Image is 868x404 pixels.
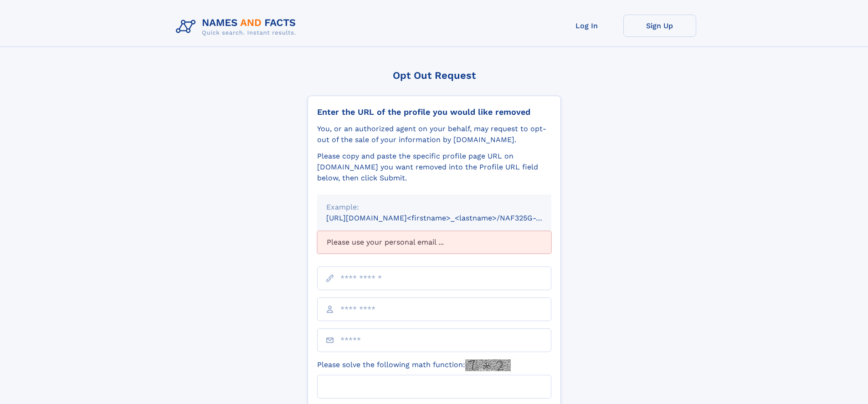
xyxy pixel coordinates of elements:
div: You, or an authorized agent on your behalf, may request to opt-out of the sale of your informatio... [317,123,551,145]
label: Please solve the following math function: [317,359,511,371]
div: Example: [326,202,542,213]
div: Please copy and paste the specific profile page URL on [DOMAIN_NAME] you want removed into the Pr... [317,151,551,184]
img: Logo Names and Facts [172,15,303,39]
small: [URL][DOMAIN_NAME]<firstname>_<lastname>/NAF325G-xxxxxxxx [326,214,569,222]
a: Log In [550,15,623,37]
div: Opt Out Request [308,70,561,81]
div: Enter the URL of the profile you would like removed [317,107,551,117]
div: Please use your personal email ... [317,231,551,254]
a: Sign Up [623,15,696,37]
